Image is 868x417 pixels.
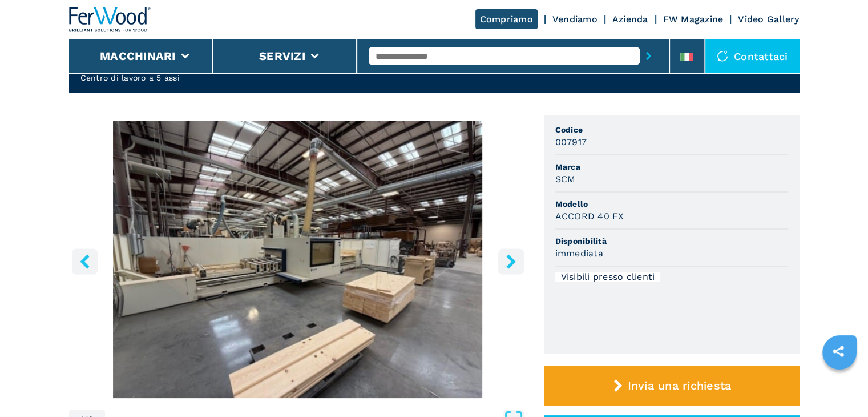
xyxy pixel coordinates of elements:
[824,337,853,366] a: sharethis
[552,14,597,25] a: Vendiamo
[69,121,527,398] img: Centro di lavoro a 5 assi SCM ACCORD 40 FX
[555,124,788,135] span: Codice
[555,210,624,223] h3: ACCORD 40 FX
[69,121,527,398] div: Go to Slide 1
[498,248,524,274] button: right-button
[100,49,176,63] button: Macchinari
[627,379,731,392] span: Invia una richiesta
[555,173,576,186] h3: SCM
[555,135,587,149] h3: 007917
[555,235,788,247] span: Disponibilità
[819,366,859,408] iframe: Chat
[663,14,724,25] a: FW Magazine
[72,248,98,274] button: left-button
[475,9,538,29] a: Compriamo
[640,43,657,69] button: submit-button
[612,14,648,25] a: Azienda
[555,272,661,282] div: Visibili presso clienti
[555,247,603,260] h3: immediata
[80,72,239,83] h2: Centro di lavoro a 5 assi
[555,161,788,173] span: Marca
[544,366,800,406] button: Invia una richiesta
[705,39,800,73] div: Contattaci
[259,49,305,63] button: Servizi
[717,50,728,62] img: Contattaci
[69,7,151,32] img: Ferwood
[555,198,788,210] span: Modello
[738,14,799,25] a: Video Gallery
